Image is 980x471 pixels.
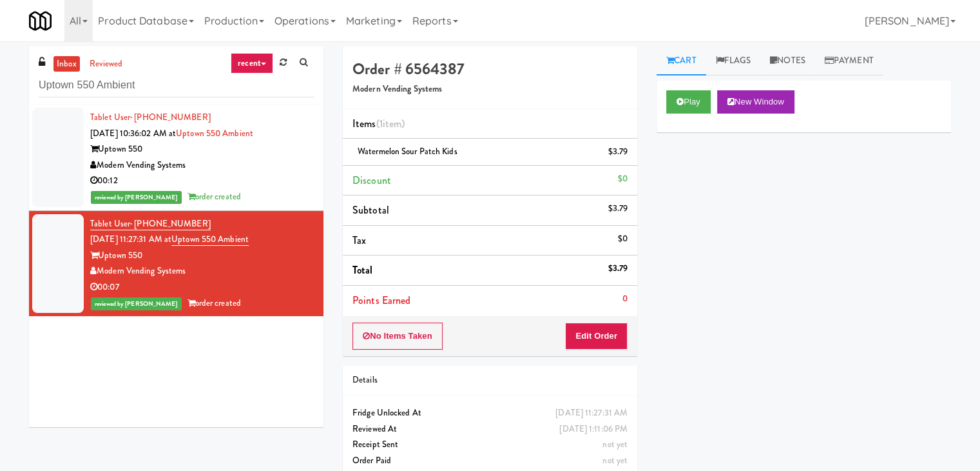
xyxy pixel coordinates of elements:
span: not yet [602,438,628,450]
button: Edit Order [565,323,628,350]
li: Tablet User· [PHONE_NUMBER][DATE] 11:27:31 AM atUptown 550 AmbientUptown 550Modern Vending System... [29,211,323,317]
h4: Order # 6564387 [352,61,628,77]
div: 00:12 [90,173,314,189]
a: Cart [657,46,706,75]
span: Tax [352,233,366,248]
div: Order Paid [352,453,628,469]
a: Payment [815,46,883,75]
div: 0 [622,291,628,307]
a: Uptown 550 Ambient [171,233,249,246]
div: Uptown 550 [90,141,314,157]
span: · [PHONE_NUMBER] [130,217,211,230]
span: [DATE] 11:27:31 AM at [90,233,171,245]
button: New Window [717,90,794,114]
div: Receipt Sent [352,437,628,453]
a: Notes [760,46,815,75]
a: Uptown 550 Ambient [176,127,253,139]
h5: Modern Vending Systems [352,85,628,94]
span: Total [352,263,373,277]
span: not yet [602,454,628,466]
ng-pluralize: item [383,116,401,131]
input: Search vision orders [39,74,314,97]
div: Modern Vending Systems [90,263,314,279]
div: 00:07 [90,279,314,296]
li: Tablet User· [PHONE_NUMBER][DATE] 10:36:02 AM atUptown 550 AmbientUptown 550Modern Vending System... [29,105,323,211]
span: Points Earned [352,293,410,308]
span: reviewed by [PERSON_NAME] [91,191,182,204]
span: (1 ) [376,116,405,131]
span: Discount [352,173,391,188]
span: Items [352,116,405,131]
span: Watermelon Sour Patch Kids [358,145,457,157]
div: Details [352,372,628,388]
div: [DATE] 1:11:06 PM [559,421,628,437]
div: Uptown 550 [90,248,314,264]
div: $0 [618,171,628,187]
span: order created [187,190,241,203]
span: Subtotal [352,203,389,217]
div: $3.79 [608,201,628,217]
div: $3.79 [608,261,628,277]
div: $0 [618,231,628,247]
a: reviewed [86,56,126,72]
button: No Items Taken [352,323,443,350]
div: Reviewed At [352,421,628,437]
a: recent [231,53,273,74]
button: Play [666,90,711,114]
div: Modern Vending Systems [90,157,314,174]
span: order created [187,297,241,309]
div: [DATE] 11:27:31 AM [555,405,628,421]
span: reviewed by [PERSON_NAME] [91,297,182,310]
a: Tablet User· [PHONE_NUMBER] [90,111,211,123]
img: Micromart [29,10,52,32]
a: Tablet User· [PHONE_NUMBER] [90,217,211,230]
div: $3.79 [608,144,628,160]
span: · [PHONE_NUMBER] [130,111,211,123]
div: Fridge Unlocked At [352,405,628,421]
span: [DATE] 10:36:02 AM at [90,127,176,139]
a: inbox [53,56,80,72]
a: Flags [706,46,761,75]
